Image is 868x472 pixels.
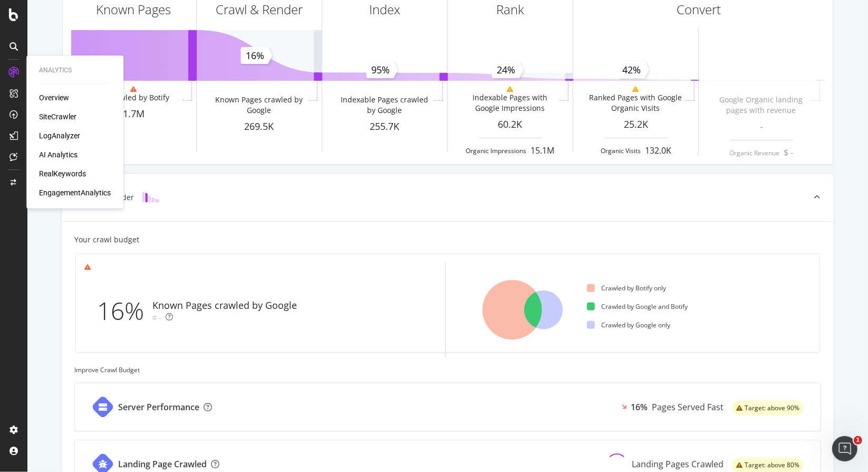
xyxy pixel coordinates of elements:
div: 15.1M [531,145,555,157]
a: Overview [39,92,69,103]
img: Equal [152,316,157,319]
div: 60.2K [448,118,573,131]
div: 16% [631,401,648,413]
div: Known Pages crawled by Google [152,299,297,313]
div: Crawled by Google and Botify [587,302,688,311]
div: warning label [732,401,804,416]
span: Target: above 90% [745,405,799,411]
div: Crawled by Google only [587,320,670,329]
div: Improve Crawl Budget [74,365,821,374]
span: Target: above 80% [745,462,799,468]
div: Landing Pages Crawled [632,458,724,470]
iframe: Intercom live chat [832,436,857,461]
div: Pages crawled by Botify [86,92,169,103]
div: Crawled by Botify only [587,284,666,292]
div: 1.7M [71,107,196,121]
div: Pages Served Fast [652,401,724,413]
div: Indexable Pages with Google Impressions [462,92,557,114]
div: Your crawl budget [74,234,139,245]
div: Analytics [39,66,111,75]
div: Landing Page Crawled [118,458,207,470]
div: 269.5K [197,120,322,134]
a: LogAnalyzer [39,130,80,141]
div: Server Performance [118,401,199,413]
a: RealKeywords [39,168,86,179]
div: 16% [97,294,152,328]
div: Known Pages crawled by Google [211,95,306,116]
img: block-icon [142,192,159,202]
div: Known Pages [97,1,171,18]
span: 1 [854,436,862,445]
div: Rank [496,1,524,18]
a: AI Analytics [39,149,78,160]
div: 255.7K [322,120,447,134]
div: - [159,313,161,323]
div: Indexable Pages crawled by Google [337,95,431,116]
div: Crawl & Render [216,1,303,18]
a: EngagementAnalytics [39,187,111,198]
a: Server Performance16%Pages Served Fastwarning label [74,383,821,431]
a: SiteCrawler [39,111,76,122]
div: Organic Impressions [466,146,527,155]
div: Index [369,1,400,18]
